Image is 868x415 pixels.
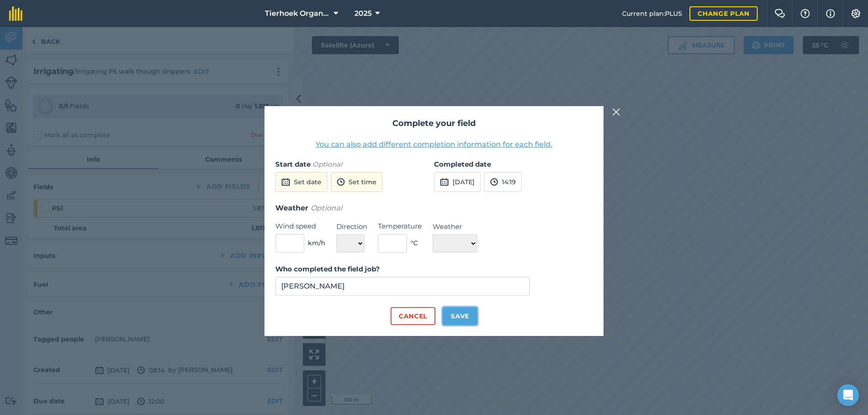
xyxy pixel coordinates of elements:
button: Save [443,307,477,325]
em: Optional [311,204,342,212]
img: svg+xml;base64,PD94bWwgdmVyc2lvbj0iMS4wIiBlbmNvZGluZz0idXRmLTgiPz4KPCEtLSBHZW5lcmF0b3I6IEFkb2JlIE... [490,177,498,187]
img: fieldmargin Logo [9,6,23,21]
strong: Start date [275,160,311,168]
button: 14:19 [484,172,522,192]
button: Set date [275,172,327,192]
img: A cog icon [850,9,861,18]
button: Set time [331,172,382,192]
strong: Completed date [434,160,491,168]
img: svg+xml;base64,PD94bWwgdmVyc2lvbj0iMS4wIiBlbmNvZGluZz0idXRmLTgiPz4KPCEtLSBHZW5lcmF0b3I6IEFkb2JlIE... [337,177,345,187]
h3: Weather [275,202,593,214]
span: Current plan : PLUS [622,9,682,19]
label: Temperature [378,221,422,232]
label: Wind speed [275,221,325,232]
button: [DATE] [434,172,481,192]
span: Tierhoek Organic Farm [265,8,330,19]
img: svg+xml;base64,PD94bWwgdmVyc2lvbj0iMS4wIiBlbmNvZGluZz0idXRmLTgiPz4KPCEtLSBHZW5lcmF0b3I6IEFkb2JlIE... [440,177,449,187]
div: Open Intercom Messenger [837,384,859,406]
span: km/h [308,238,325,248]
em: Optional [312,160,342,168]
label: Direction [336,221,367,232]
h2: Complete your field [275,117,593,130]
strong: Who completed the field job? [275,265,380,273]
span: ° C [410,238,418,248]
img: A question mark icon [800,9,811,18]
img: svg+xml;base64,PHN2ZyB4bWxucz0iaHR0cDovL3d3dy53My5vcmcvMjAwMC9zdmciIHdpZHRoPSIxNyIgaGVpZ2h0PSIxNy... [826,8,835,19]
img: Two speech bubbles overlapping with the left bubble in the forefront [774,9,785,18]
img: svg+xml;base64,PD94bWwgdmVyc2lvbj0iMS4wIiBlbmNvZGluZz0idXRmLTgiPz4KPCEtLSBHZW5lcmF0b3I6IEFkb2JlIE... [281,177,290,187]
button: You can also add different completion information for each field. [316,139,552,150]
button: Cancel [391,307,435,325]
span: 2025 [354,8,372,19]
label: Weather [433,221,477,232]
a: Change plan [689,6,758,21]
img: svg+xml;base64,PHN2ZyB4bWxucz0iaHR0cDovL3d3dy53My5vcmcvMjAwMC9zdmciIHdpZHRoPSIyMiIgaGVpZ2h0PSIzMC... [612,107,620,117]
